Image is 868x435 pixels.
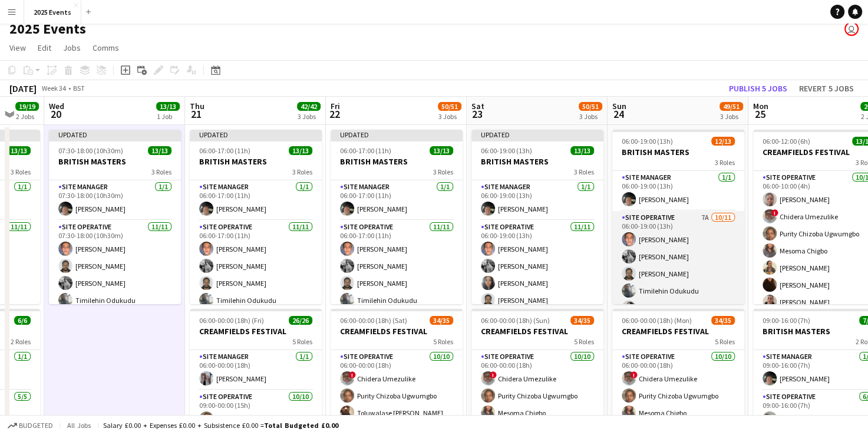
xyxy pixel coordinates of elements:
a: Comms [88,40,124,55]
span: Comms [93,42,119,53]
span: 13/13 [570,146,594,155]
span: 06:00-19:00 (13h) [622,137,673,146]
span: 2 Roles [11,337,31,346]
app-job-card: 06:00-19:00 (13h)12/13BRITISH MASTERS3 RolesSite Manager1/106:00-19:00 (13h)[PERSON_NAME]Site Ope... [612,130,744,304]
span: Wed [49,101,64,111]
a: View [5,40,31,55]
span: 07:30-18:00 (10h30m) [58,146,123,155]
app-card-role: Site Manager1/106:00-17:00 (11h)[PERSON_NAME] [331,180,463,220]
span: 13/13 [148,146,171,155]
span: Budgeted [19,421,53,430]
span: 20 [47,107,64,121]
span: ! [631,371,638,378]
span: 19/19 [15,102,39,111]
span: Fri [331,101,340,111]
span: Sun [612,101,626,111]
span: 23 [470,107,484,121]
span: 3 Roles [715,158,735,167]
span: 5 Roles [574,337,594,346]
div: 3 Jobs [298,112,320,121]
h3: CREAMFIELDS FESTIVAL [190,326,322,337]
a: Edit [33,40,56,55]
app-card-role: Site Manager1/106:00-00:00 (18h)[PERSON_NAME] [190,350,322,390]
div: BST [73,84,85,93]
h3: CREAMFIELDS FESTIVAL [612,326,744,337]
div: Updated [190,130,322,139]
span: 50/51 [438,102,461,111]
span: 50/51 [579,102,602,111]
span: 3 Roles [574,167,594,176]
span: Edit [38,42,51,53]
span: 49/51 [720,102,743,111]
span: 12/13 [711,137,735,146]
span: 13/13 [7,146,31,155]
span: 06:00-00:00 (18h) (Mon) [622,316,692,325]
span: Mon [753,101,768,111]
button: 2025 Events [24,1,81,24]
h3: BRITISH MASTERS [49,156,181,167]
span: 13/13 [156,102,180,111]
div: 3 Jobs [438,112,461,121]
span: Week 34 [39,84,68,93]
span: 06:00-00:00 (18h) (Sun) [481,316,550,325]
span: 22 [329,107,340,121]
app-card-role: Site Manager1/106:00-17:00 (11h)[PERSON_NAME] [190,180,322,220]
span: 42/42 [297,102,321,111]
span: 13/13 [289,146,312,155]
span: Thu [190,101,204,111]
span: 25 [751,107,768,121]
a: Jobs [58,40,85,55]
app-card-role: Site Operative11/1106:00-17:00 (11h)[PERSON_NAME][PERSON_NAME][PERSON_NAME]Timilehin Odukudu [331,220,463,435]
span: ! [349,371,356,378]
app-job-card: Updated06:00-17:00 (11h)13/13BRITISH MASTERS3 RolesSite Manager1/106:00-17:00 (11h)[PERSON_NAME]S... [331,130,463,304]
div: Updated [471,130,603,139]
h3: BRITISH MASTERS [471,156,603,167]
span: 34/35 [570,316,594,325]
div: 1 Job [157,112,179,121]
h3: BRITISH MASTERS [190,156,322,167]
span: 26/26 [289,316,312,325]
app-card-role: Site Operative11/1107:30-18:00 (10h30m)[PERSON_NAME][PERSON_NAME][PERSON_NAME]Timilehin Odukudu [49,220,181,435]
span: ! [490,371,497,378]
span: 3 Roles [433,167,453,176]
h3: CREAMFIELDS FESTIVAL [471,326,603,337]
span: 5 Roles [433,337,453,346]
span: 34/35 [430,316,453,325]
h3: BRITISH MASTERS [331,156,463,167]
span: 06:00-00:00 (18h) (Sat) [340,316,407,325]
span: 21 [188,107,204,121]
span: 06:00-17:00 (11h) [199,146,250,155]
app-card-role: Site Manager1/107:30-18:00 (10h30m)[PERSON_NAME] [49,180,181,220]
span: 06:00-12:00 (6h) [763,137,810,146]
app-card-role: Site Operative11/1106:00-19:00 (13h)[PERSON_NAME][PERSON_NAME][PERSON_NAME][PERSON_NAME] [471,220,603,435]
span: 34/35 [711,316,735,325]
app-job-card: Updated07:30-18:00 (10h30m)13/13BRITISH MASTERS3 RolesSite Manager1/107:30-18:00 (10h30m)[PERSON_... [49,130,181,304]
app-card-role: Site Manager1/106:00-19:00 (13h)[PERSON_NAME] [612,171,744,211]
span: 06:00-19:00 (13h) [481,146,532,155]
div: [DATE] [9,83,37,94]
span: Jobs [63,42,81,53]
span: 3 Roles [151,167,171,176]
span: All jobs [65,421,93,430]
span: 3 Roles [292,167,312,176]
app-job-card: Updated06:00-19:00 (13h)13/13BRITISH MASTERS3 RolesSite Manager1/106:00-19:00 (13h)[PERSON_NAME]S... [471,130,603,304]
app-card-role: Site Operative11/1106:00-17:00 (11h)[PERSON_NAME][PERSON_NAME][PERSON_NAME]Timilehin Odukudu [190,220,322,435]
span: 5 Roles [715,337,735,346]
span: 5 Roles [292,337,312,346]
button: Budgeted [6,419,55,432]
span: 6/6 [14,316,31,325]
span: 06:00-00:00 (18h) (Fri) [199,316,264,325]
h3: CREAMFIELDS FESTIVAL [331,326,463,337]
div: 3 Jobs [720,112,742,121]
app-job-card: Updated06:00-17:00 (11h)13/13BRITISH MASTERS3 RolesSite Manager1/106:00-17:00 (11h)[PERSON_NAME]S... [190,130,322,304]
span: ! [771,209,778,216]
div: 2 Jobs [16,112,38,121]
span: 24 [610,107,626,121]
span: 09:00-16:00 (7h) [763,316,810,325]
div: 3 Jobs [579,112,602,121]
